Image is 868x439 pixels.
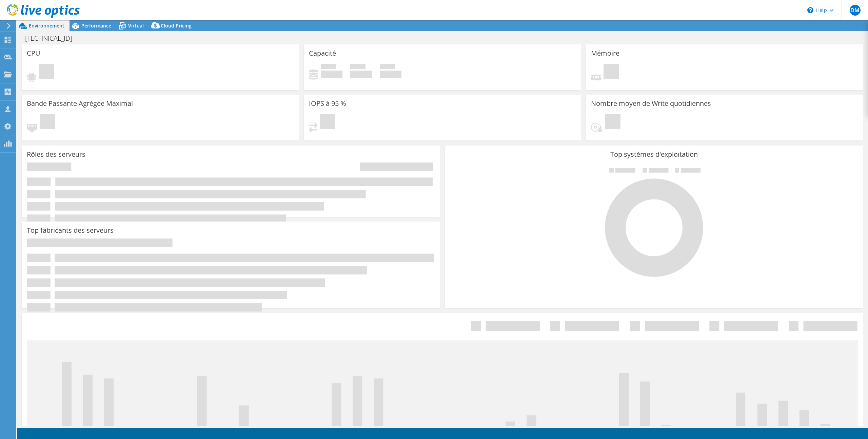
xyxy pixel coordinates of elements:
span: En attente [40,114,55,131]
h3: Rôles des serveurs [27,151,85,158]
span: Cloud Pricing [161,22,192,29]
h3: Top systèmes d'exploitation [450,151,858,158]
h3: Bande Passante Agrégée Maximal [27,100,133,107]
span: Utilisé [321,64,336,71]
span: En attente [604,64,619,80]
span: Espace libre [350,64,366,71]
h4: 0 Gio [350,71,372,78]
span: Performance [81,22,111,29]
h3: Nombre moyen de Write quotidiennes [591,100,711,107]
span: En attente [605,114,620,131]
h3: CPU [27,50,40,57]
h3: Top fabricants des serveurs [27,227,114,234]
h3: Mémoire [591,50,619,57]
span: DM [850,5,861,16]
h3: IOPS à 95 % [309,100,346,107]
svg: \n [807,7,813,13]
span: Virtual [128,22,144,29]
h1: [TECHNICAL_ID] [22,35,83,42]
h3: Capacité [309,50,336,57]
h4: 0 Gio [321,71,342,78]
span: En attente [39,64,54,80]
span: Environnement [29,22,64,29]
h4: 0 Gio [380,71,401,78]
span: Total [380,64,395,71]
span: En attente [320,114,335,131]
